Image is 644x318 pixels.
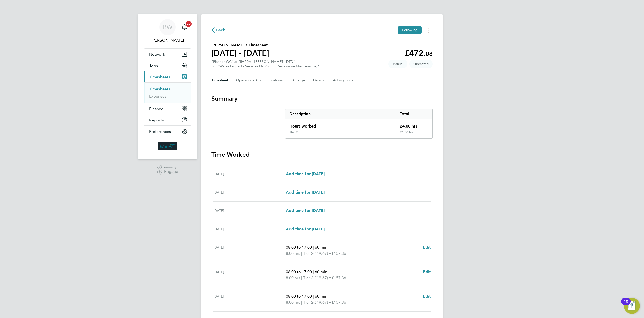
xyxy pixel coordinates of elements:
div: For "Wates Property Services Ltd (South Responsive Maintenance)" [211,64,319,68]
span: This timesheet was manually created. [388,60,407,68]
span: (£19.67) = [313,251,332,256]
a: Add time for [DATE] [286,189,325,195]
span: 8.00 hrs [286,275,300,280]
div: [DATE] [213,171,286,177]
span: | [313,294,314,299]
div: [DATE] [213,244,286,257]
span: | [313,269,314,274]
a: Add time for [DATE] [286,171,325,177]
div: Summary [285,109,433,139]
button: Activity Logs [333,74,354,86]
div: Total [396,109,432,119]
button: Network [144,49,191,60]
button: Details [313,74,325,86]
span: Edit [423,294,431,299]
a: Edit [423,269,431,275]
div: [DATE] [213,226,286,232]
span: 08:00 to 17:00 [286,245,312,250]
button: Timesheet [211,74,228,86]
span: BW [163,24,172,30]
span: | [313,245,314,250]
span: Network [149,52,165,57]
a: 20 [179,19,189,35]
span: Jobs [149,63,158,68]
span: Reports [149,118,164,122]
div: [DATE] [213,293,286,305]
span: Tier 2 [303,250,313,257]
span: Back [216,27,225,33]
span: This timesheet is Submitted. [409,60,433,68]
div: Hours worked [285,119,396,130]
a: Edit [423,293,431,299]
button: Jobs [144,60,191,71]
span: Preferences [149,129,171,134]
span: Add time for [DATE] [286,208,325,213]
a: Edit [423,244,431,250]
span: | [301,275,302,280]
span: | [301,300,302,305]
app-decimal: £472. [404,48,433,58]
span: Powered by [164,165,178,170]
button: Open Resource Center, 10 new notifications [624,298,640,314]
span: 8.00 hrs [286,251,300,256]
span: 60 min [315,294,327,299]
span: Timesheets [149,75,170,79]
h1: [DATE] - [DATE] [211,48,269,58]
div: [DATE] [213,189,286,195]
a: Expenses [149,94,166,99]
a: Add time for [DATE] [286,226,325,232]
button: Reports [144,114,191,125]
button: Operational Communications [236,74,285,86]
span: (£19.67) = [313,300,332,305]
nav: Main navigation [138,14,197,159]
span: 08:00 to 17:00 [286,294,312,299]
div: [DATE] [213,269,286,281]
div: 24.00 hrs [396,119,432,130]
span: | [301,251,302,256]
button: Timesheets [144,71,191,82]
span: 60 min [315,269,327,274]
div: 10 [624,301,628,308]
button: Finance [144,103,191,114]
span: 60 min [315,245,327,250]
span: Edit [423,269,431,274]
span: 08:00 to 17:00 [286,269,312,274]
span: Add time for [DATE] [286,190,325,195]
span: Ben Willox [144,37,191,43]
span: Tier 2 [303,275,313,281]
span: Following [402,28,418,32]
button: Back [211,27,225,33]
span: (£19.67) = [313,275,332,280]
a: BW[PERSON_NAME] [144,19,191,43]
span: Edit [423,245,431,250]
span: 8.00 hrs [286,300,300,305]
a: Timesheets [149,87,170,91]
span: Finance [149,106,163,111]
a: Powered byEngage [157,165,178,175]
div: [DATE] [213,208,286,214]
h3: Time Worked [211,151,433,159]
button: Following [398,26,422,34]
span: 08 [426,50,433,57]
span: £157.36 [332,300,346,305]
h2: [PERSON_NAME]'s Timesheet [211,42,269,48]
div: Description [285,109,396,119]
span: Add time for [DATE] [286,227,325,231]
div: Timesheets [144,82,191,103]
span: Engage [164,170,178,174]
span: £157.36 [332,275,346,280]
img: wates-logo-retina.png [158,142,177,150]
span: 20 [186,21,192,27]
span: Add time for [DATE] [286,171,325,176]
div: Tier 2 [289,130,298,134]
div: 24.00 hrs [396,130,432,138]
div: "Planner WC" at "IM50A - [PERSON_NAME] - DTD" [211,60,319,68]
span: Tier 2 [303,299,313,305]
span: £157.36 [332,251,346,256]
button: Charge [293,74,305,86]
h3: Summary [211,94,433,103]
a: Add time for [DATE] [286,208,325,214]
a: Go to home page [144,142,191,150]
button: Preferences [144,126,191,137]
button: Timesheets Menu [424,26,433,34]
